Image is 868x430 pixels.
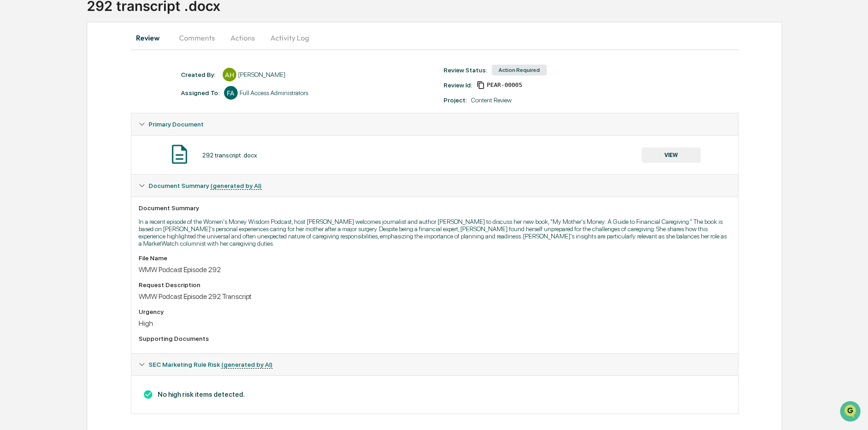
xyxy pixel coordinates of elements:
div: Document Summary [139,204,731,212]
div: AH [223,68,236,81]
span: Preclearance [18,115,59,124]
button: Start new chat [155,72,165,83]
div: Project: [444,96,467,104]
a: 🔎Data Lookup [5,128,61,145]
button: VIEW [642,147,701,163]
a: 🗄️Attestations [62,111,116,127]
p: How can we help? [9,19,165,34]
div: 🔎 [9,133,16,140]
div: SEC Marketing Rule Risk (generated by AI) [131,354,738,375]
span: Document Summary [149,182,262,189]
div: Full Access Administrators [239,89,308,96]
div: FA [224,86,238,100]
iframe: Open customer support [839,400,863,425]
span: Data Lookup [18,132,57,141]
span: SEC Marketing Rule Risk [149,361,273,368]
div: We're available if you need us! [31,79,115,86]
div: Primary Document [131,135,738,174]
div: Review Status: [444,66,487,74]
div: Request Description [139,281,731,288]
img: Document Icon [168,143,191,166]
button: Activity Log [263,27,316,49]
div: 292 transcript .docx [202,152,257,159]
div: Content Review [471,96,512,104]
div: Review Id: [444,81,472,89]
div: High [139,319,731,328]
span: Pylon [90,154,110,161]
a: 🖐️Preclearance [5,111,62,127]
div: WMW Podcast Episode 292 Transcript [139,292,731,301]
div: Urgency [139,308,731,315]
div: WMW Podcast Episode 292 [139,265,731,274]
div: Assigned To: [181,89,219,96]
a: Powered byPylon [64,154,110,161]
div: Created By: ‎ ‎ [181,71,218,78]
img: 1746055101610-c473b297-6a78-478c-a979-82029cc54cd1 [9,70,25,86]
button: Actions [222,27,263,49]
div: Primary Document [131,113,738,135]
div: secondary tabs example [131,27,738,49]
div: Supporting Documents [139,335,731,342]
div: Document Summary (generated by AI) [131,197,738,353]
div: 🗄️ [66,116,73,123]
span: Primary Document [149,121,204,128]
div: Document Summary (generated by AI) [131,175,738,197]
button: Comments [172,27,222,49]
div: 🖐️ [9,116,16,123]
u: (generated by AI) [210,182,262,190]
u: (generated by AI) [221,361,273,369]
span: 6b82f20d-e374-4ae6-bf25-09dcb70dae2d [487,81,522,89]
div: [PERSON_NAME] [238,71,285,78]
button: Review [131,27,172,49]
div: Action Required [492,65,547,76]
div: Start new chat [31,70,149,79]
div: File Name [139,254,731,262]
h3: No high risk items detected. [139,390,731,400]
span: Attestations [75,115,113,124]
p: In a recent episode of the Women's Money Wisdom Podcast, host [PERSON_NAME] welcomes journalist a... [139,218,731,247]
div: Document Summary (generated by AI) [131,375,738,414]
